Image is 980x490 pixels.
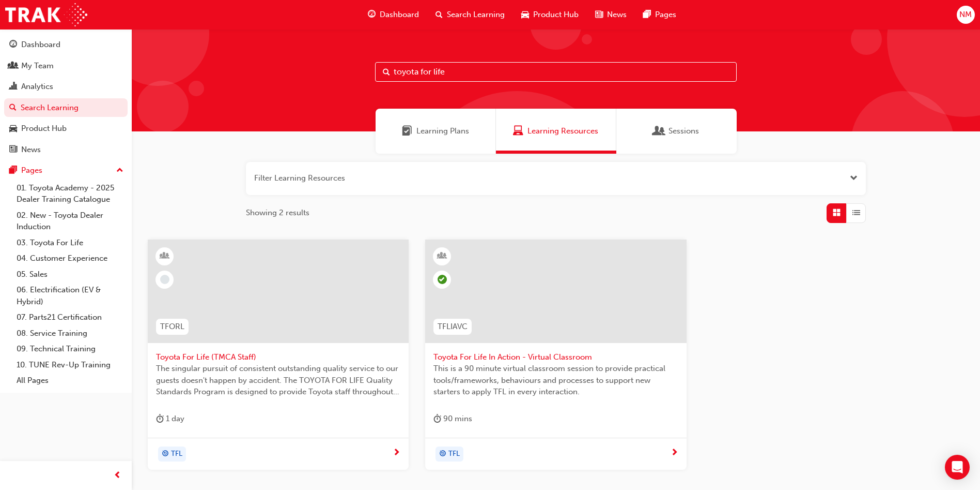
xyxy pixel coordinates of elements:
button: Open the filter [850,172,858,184]
span: Showing 2 results [246,207,309,219]
span: Toyota For Life In Action - Virtual Classroom [433,351,678,363]
a: 05. Sales [12,266,128,283]
a: SessionsSessions [616,109,737,154]
a: All Pages [12,373,128,389]
a: search-iconSearch Learning [427,4,513,25]
span: Learning Plans [416,125,469,137]
span: search-icon [9,103,17,113]
img: Trak [5,3,87,26]
span: car-icon [9,124,17,133]
a: Product Hub [4,119,128,138]
a: TFLIAVCToyota For Life In Action - Virtual ClassroomThis is a 90 minute virtual classroom session... [425,240,686,470]
div: 1 day [156,412,184,425]
span: learningResourceType_INSTRUCTOR_LED-icon [161,249,168,263]
span: TFL [448,448,460,460]
span: learningRecordVerb_NONE-icon [160,275,169,284]
a: 04. Customer Experience [12,250,128,266]
span: Learning Resources [513,125,523,137]
a: My Team [4,56,128,76]
span: This is a 90 minute virtual classroom session to provide practical tools/frameworks, behaviours a... [433,363,678,398]
a: 01. Toyota Academy - 2025 Dealer Training Catalogue [12,180,128,207]
span: up-icon [116,164,123,177]
span: guage-icon [9,40,17,50]
span: duration-icon [156,412,164,425]
span: duration-icon [433,412,441,425]
a: TFORLToyota For Life (TMCA Staff)The singular pursuit of consistent outstanding quality service t... [148,240,409,470]
span: car-icon [521,8,529,21]
input: Search... [375,62,737,82]
a: Learning PlansLearning Plans [376,109,496,154]
span: target-icon [162,448,169,461]
a: 09. Technical Training [12,341,128,357]
span: pages-icon [643,8,651,21]
button: DashboardMy TeamAnalyticsSearch LearningProduct HubNews [4,33,128,161]
button: NM [957,6,975,24]
span: TFL [171,448,182,460]
a: News [4,140,128,159]
div: Analytics [21,81,53,93]
span: search-icon [435,8,443,21]
span: Dashboard [380,9,419,21]
span: Pages [655,9,676,21]
span: Learning Resources [527,125,598,137]
div: 90 mins [433,412,472,425]
span: NM [959,9,972,21]
a: pages-iconPages [635,4,685,25]
span: Product Hub [533,9,579,21]
span: learningResourceType_INSTRUCTOR_LED-icon [439,249,446,263]
a: 07. Parts21 Certification [12,309,128,325]
a: 02. New - Toyota Dealer Induction [12,207,128,235]
span: prev-icon [114,469,121,482]
span: news-icon [595,8,603,21]
span: Grid [833,207,841,219]
span: pages-icon [9,166,17,175]
a: Learning ResourcesLearning Resources [496,109,616,154]
span: The singular pursuit of consistent outstanding quality service to our guests doesn't happen by ac... [156,363,400,398]
a: Dashboard [4,35,128,54]
span: List [852,207,860,219]
a: Search Learning [4,98,128,117]
div: My Team [21,60,54,72]
a: 03. Toyota For Life [12,235,128,251]
a: guage-iconDashboard [360,4,427,25]
a: car-iconProduct Hub [513,4,587,25]
span: learningRecordVerb_ATTEND-icon [438,275,447,284]
span: Sessions [654,125,664,137]
span: TFLIAVC [438,321,468,333]
span: news-icon [9,145,17,155]
span: Search Learning [447,9,505,21]
span: Search [383,66,390,78]
div: News [21,144,41,156]
div: Dashboard [21,39,60,51]
a: Analytics [4,77,128,96]
a: 06. Electrification (EV & Hybrid) [12,282,128,309]
div: Product Hub [21,123,67,135]
a: news-iconNews [587,4,635,25]
span: people-icon [9,62,17,71]
button: Pages [4,161,128,180]
span: guage-icon [368,8,376,21]
span: target-icon [439,448,446,461]
span: next-icon [393,449,400,458]
span: Toyota For Life (TMCA Staff) [156,351,400,363]
span: TFORL [160,321,184,333]
a: 08. Service Training [12,325,128,341]
a: 10. TUNE Rev-Up Training [12,357,128,373]
span: chart-icon [9,82,17,92]
div: Pages [21,165,42,176]
span: next-icon [671,449,678,458]
span: News [607,9,627,21]
span: Learning Plans [402,125,412,137]
div: Open Intercom Messenger [945,455,970,480]
span: Sessions [668,125,699,137]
